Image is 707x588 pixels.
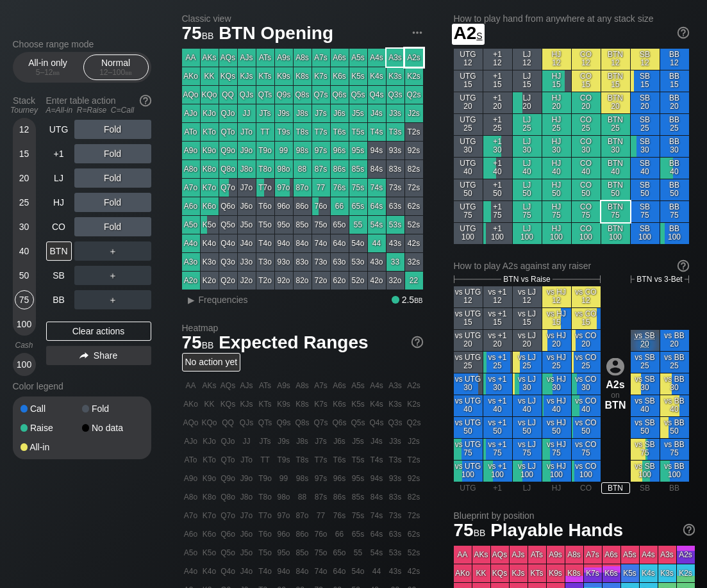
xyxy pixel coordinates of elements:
[387,123,404,141] div: T3s
[331,142,349,159] div: 96s
[405,253,423,271] div: 32s
[182,197,200,215] div: A6o
[601,201,630,222] div: BTN 75
[405,123,423,141] div: T2s
[275,86,293,104] div: Q9s
[368,272,386,290] div: 42o
[483,92,512,113] div: +1 20
[275,179,293,197] div: 97o
[660,49,689,70] div: BB 12
[182,13,423,24] h2: Classic view
[74,120,151,139] div: Fold
[660,179,689,200] div: BB 50
[387,49,404,67] div: A3s
[387,104,404,122] div: J3s
[660,201,689,222] div: BB 75
[368,216,386,234] div: 54s
[476,28,482,42] span: s
[660,114,689,135] div: BB 25
[125,68,132,77] span: bb
[387,234,404,252] div: 43s
[631,70,660,92] div: SB 15
[542,70,571,92] div: HJ 15
[182,234,200,252] div: A4o
[312,234,330,252] div: 74o
[312,253,330,271] div: 73o
[294,142,312,159] div: 98s
[349,142,367,159] div: 95s
[15,120,34,139] div: 12
[275,272,293,290] div: 92o
[312,197,330,215] div: 76o
[631,92,660,113] div: SB 20
[275,160,293,178] div: 98o
[331,179,349,197] div: 76s
[331,49,349,67] div: A6s
[219,197,237,215] div: Q6o
[238,67,256,85] div: KJs
[682,523,696,537] img: help.32db89a4.svg
[201,234,219,252] div: K4o
[349,179,367,197] div: 75s
[387,67,404,85] div: K3s
[15,266,34,285] div: 50
[542,49,571,70] div: HJ 12
[238,179,256,197] div: J7o
[542,223,571,244] div: HJ 100
[601,70,630,92] div: BTN 15
[294,67,312,85] div: K8s
[82,423,144,432] div: No data
[631,114,660,135] div: SB 25
[74,266,151,285] div: ＋
[312,67,330,85] div: K7s
[275,253,293,271] div: 93o
[256,253,274,271] div: T3o
[405,216,423,234] div: 52s
[238,49,256,67] div: AJs
[572,136,601,157] div: CO 30
[21,443,82,452] div: All-in
[256,67,274,85] div: KTs
[74,217,151,236] div: Fold
[219,253,237,271] div: Q3o
[8,106,41,115] div: Tourney
[405,86,423,104] div: Q2s
[238,86,256,104] div: QJs
[15,144,34,163] div: 15
[201,142,219,159] div: K9o
[21,68,75,77] div: 5 – 12
[660,223,689,244] div: BB 100
[483,70,512,92] div: +1 15
[201,179,219,197] div: K7o
[454,49,483,70] div: UTG 12
[238,234,256,252] div: J4o
[572,92,601,113] div: CO 20
[454,92,483,113] div: UTG 20
[405,179,423,197] div: 72s
[238,160,256,178] div: J8o
[454,114,483,135] div: UTG 25
[294,123,312,141] div: T8s
[454,158,483,179] div: UTG 40
[275,67,293,85] div: K9s
[331,234,349,252] div: 64o
[601,223,630,244] div: BTN 100
[74,144,151,163] div: Fold
[89,68,143,77] div: 12 – 100
[219,234,237,252] div: Q4o
[312,104,330,122] div: J7s
[631,179,660,200] div: SB 50
[454,13,689,24] h2: How to play hand from anywhere at any stack size
[676,259,690,273] img: help.32db89a4.svg
[331,123,349,141] div: T6s
[256,234,274,252] div: T4o
[256,142,274,159] div: T9o
[368,179,386,197] div: 74s
[46,241,72,261] div: BTN
[82,404,144,413] div: Fold
[405,160,423,178] div: 82s
[405,104,423,122] div: J2s
[542,158,571,179] div: HJ 40
[631,201,660,222] div: SB 75
[454,136,483,157] div: UTG 30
